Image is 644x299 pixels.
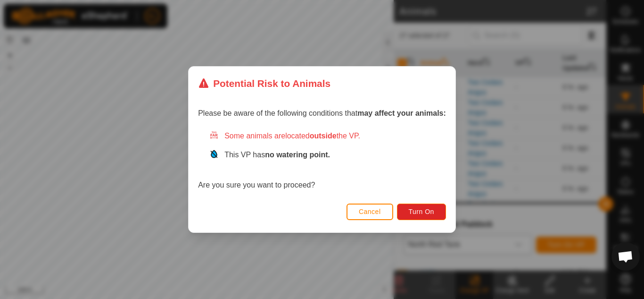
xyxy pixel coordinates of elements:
strong: may affect your animals: [357,109,446,117]
strong: no watering point. [265,151,330,159]
div: Open chat [611,242,640,271]
div: Potential Risk to Animals [198,76,330,91]
span: Turn On [409,208,434,215]
div: Some animals are [209,130,446,142]
button: Turn On [397,204,446,220]
strong: outside [310,132,337,140]
span: This VP has [224,151,330,159]
span: located the VP. [285,132,360,140]
span: Cancel [359,208,381,215]
div: Are you sure you want to proceed? [198,130,446,191]
button: Cancel [347,204,393,220]
span: Please be aware of the following conditions that [198,109,446,117]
